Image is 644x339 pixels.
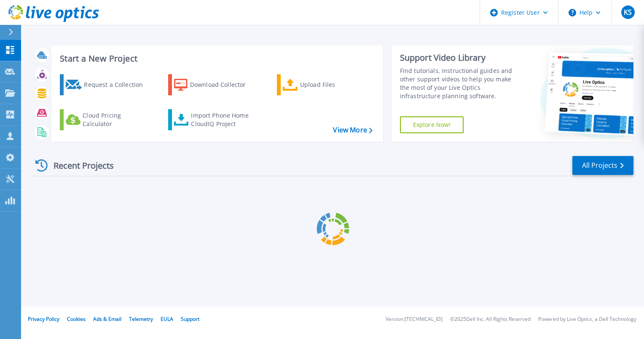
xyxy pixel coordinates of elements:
[60,109,154,130] a: Cloud Pricing Calculator
[538,317,636,322] li: Powered by Live Optics, a Dell Technology
[93,315,121,323] a: Ads & Email
[300,76,368,93] div: Upload Files
[83,111,150,128] div: Cloud Pricing Calculator
[129,315,153,323] a: Telemetry
[84,76,151,93] div: Request a Collection
[60,54,372,63] h3: Start a New Project
[386,317,443,322] li: Version: [TECHNICAL_ID]
[400,52,521,63] div: Support Video Library
[28,315,59,323] a: Privacy Policy
[333,126,372,134] a: View More
[400,67,521,100] div: Find tutorials, instructional guides and other support videos to help you make the most of your L...
[190,76,258,93] div: Download Collector
[168,74,262,95] a: Download Collector
[161,315,173,323] a: EULA
[400,116,464,133] a: Explore Now!
[191,111,257,128] div: Import Phone Home CloudIQ Project
[277,74,371,95] a: Upload Files
[60,74,154,95] a: Request a Collection
[624,9,632,16] span: KS
[32,155,125,176] div: Recent Projects
[572,156,633,175] a: All Projects
[181,315,199,323] a: Support
[67,315,86,323] a: Cookies
[450,317,531,322] li: © 2025 Dell Inc. All Rights Reserved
